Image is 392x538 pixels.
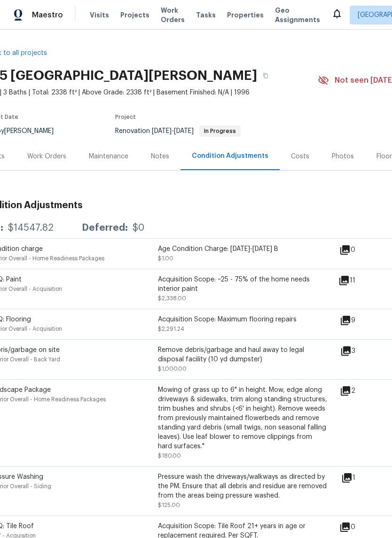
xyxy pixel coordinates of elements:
span: $2,338.00 [158,296,186,301]
span: In Progress [200,128,240,134]
div: Costs [291,152,309,161]
div: Pressure wash the driveways/walkways as directed by the PM. Ensure that all debris and residue ar... [158,472,327,500]
span: Visits [90,10,109,20]
span: Renovation [115,128,241,134]
div: 2 [340,385,385,397]
div: Deferred: [82,223,128,233]
div: Mowing of grass up to 6" in height. Mow, edge along driveways & sidewalks, trim along standing st... [158,385,327,451]
span: $2,291.24 [158,326,184,332]
span: Maestro [32,10,63,20]
div: 0 [339,244,385,256]
span: $180.00 [158,453,181,459]
div: Age Condition Charge: [DATE]-[DATE] B [158,244,327,254]
span: $1.00 [158,256,173,261]
div: 3 [340,345,385,357]
span: Work Orders [161,6,185,24]
button: Copy Address [257,67,274,84]
div: 0 [339,522,385,533]
span: Tasks [196,12,216,18]
span: [DATE] [174,128,194,134]
div: Acquisition Scope: ~25 - 75% of the home needs interior paint [158,275,327,294]
div: Condition Adjustments [192,151,268,161]
div: 11 [338,275,385,286]
span: Geo Assignments [275,6,320,24]
span: [DATE] [152,128,172,134]
div: Remove debris/garbage and haul away to legal disposal facility (10 yd dumpster) [158,345,327,364]
div: 9 [340,315,385,326]
span: Properties [227,10,264,20]
span: - [152,128,194,134]
div: Acquisition Scope: Maximum flooring repairs [158,315,327,324]
span: Projects [120,10,149,20]
div: $14547.82 [8,223,54,233]
div: $0 [133,223,144,233]
div: 1 [341,472,385,483]
div: Photos [332,152,354,161]
div: Work Orders [27,152,66,161]
div: Notes [151,152,169,161]
div: Maintenance [89,152,128,161]
span: Project [115,114,136,120]
span: $125.00 [158,502,180,508]
span: $1,000.00 [158,366,187,372]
